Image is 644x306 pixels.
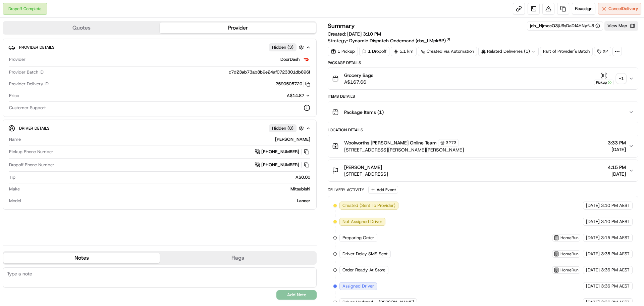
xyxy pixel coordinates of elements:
[586,283,600,289] span: [DATE]
[594,47,611,56] div: XP
[255,148,310,156] a: [PHONE_NUMBER]
[302,55,310,63] img: doordash_logo_v2.png
[328,187,364,192] div: Delivery Activity
[344,146,464,153] span: [STREET_ADDRESS][PERSON_NAME][PERSON_NAME]
[24,198,310,204] div: Lancer
[275,81,310,87] button: 2590505720
[344,171,388,177] span: [STREET_ADDRESS]
[560,235,579,241] span: HomeRun
[586,299,600,305] span: [DATE]
[608,139,626,146] span: 3:33 PM
[601,299,630,305] span: 3:36 PM AEST
[328,101,638,123] button: Package Items (1)
[328,135,638,157] button: Woolworths [PERSON_NAME] Online Team3273[STREET_ADDRESS][PERSON_NAME][PERSON_NAME]3:33 PM[DATE]
[261,162,299,168] span: [PHONE_NUMBER]
[608,146,626,153] span: [DATE]
[601,203,630,209] span: 3:10 PM AEST
[272,44,293,50] span: Hidden ( 3 )
[586,219,600,225] span: [DATE]
[19,45,54,50] span: Provider Details
[594,72,626,85] button: Pickup+1
[349,37,446,44] span: Dynamic Dispatch Ondemand (dss_LMpk6P)
[9,105,46,111] span: Customer Support
[18,174,310,180] div: A$0.00
[328,160,638,181] button: [PERSON_NAME][STREET_ADDRESS]4:15 PM[DATE]
[342,267,385,273] span: Order Ready At Store
[9,69,44,75] span: Provider Batch ID
[342,283,374,289] span: Assigned Driver
[23,136,310,142] div: [PERSON_NAME]
[344,79,373,85] span: A$167.66
[3,253,160,263] button: Notes
[586,235,600,241] span: [DATE]
[391,47,417,56] div: 5.1 km
[255,161,310,169] a: [PHONE_NUMBER]
[342,299,373,305] span: Driver Updated
[8,123,311,134] button: Driver DetailsHidden (8)
[9,198,21,204] span: Model
[160,23,316,33] button: Provider
[287,93,304,98] span: A$14.87
[575,6,592,12] span: Reassign
[9,81,49,87] span: Provider Delivery ID
[586,267,600,273] span: [DATE]
[3,23,160,33] button: Quotes
[9,56,25,62] span: Provider
[269,124,306,132] button: Hidden (8)
[601,251,630,257] span: 3:35 PM AEST
[608,171,626,177] span: [DATE]
[342,251,388,257] span: Driver Delay SMS Sent
[604,21,638,31] button: View Map
[328,31,381,37] span: Created:
[349,37,451,44] a: Dynamic Dispatch Ondemand (dss_LMpk6P)
[272,125,293,131] span: Hidden ( 8 )
[9,93,19,99] span: Price
[22,186,310,192] div: Mitsubishi
[601,235,630,241] span: 3:15 PM AEST
[530,23,600,29] button: job_NjmccQ3jU6sDaDJ4HNyfU8
[342,219,382,225] span: Not Assigned Driver
[608,164,626,171] span: 4:15 PM
[328,68,638,89] button: Grocery BagsA$167.66Pickup+1
[344,109,384,116] span: Package Items ( 1 )
[594,80,614,85] div: Pickup
[280,56,300,62] span: DoorDash
[328,94,638,99] div: Items Details
[328,23,355,29] h3: Summary
[601,219,630,225] span: 3:10 PM AEST
[418,47,477,56] a: Created via Automation
[261,149,299,155] span: [PHONE_NUMBER]
[379,299,414,305] span: [PERSON_NAME]
[328,127,638,133] div: Location Details
[344,72,373,79] span: Grocery Bags
[328,47,358,56] div: 1 Pickup
[328,37,451,44] div: Strategy:
[586,203,600,209] span: [DATE]
[251,93,310,99] button: A$14.87
[9,174,15,180] span: Tip
[269,43,306,51] button: Hidden (3)
[342,235,374,241] span: Preparing Order
[598,3,641,15] button: CancelDelivery
[8,42,311,53] button: Provider DetailsHidden (3)
[594,72,614,85] button: Pickup
[344,164,382,171] span: [PERSON_NAME]
[368,186,398,194] button: Add Event
[342,203,395,209] span: Created (Sent To Provider)
[328,60,638,65] div: Package Details
[19,126,49,131] span: Driver Details
[560,251,579,257] span: HomeRun
[347,31,381,37] span: [DATE] 3:10 PM
[601,283,630,289] span: 3:36 PM AEST
[9,136,21,142] span: Name
[446,140,457,145] span: 3273
[344,139,437,146] span: Woolworths [PERSON_NAME] Online Team
[9,149,53,155] span: Pickup Phone Number
[478,47,539,56] div: Related Deliveries (1)
[160,253,316,263] button: Flags
[359,47,389,56] div: 1 Dropoff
